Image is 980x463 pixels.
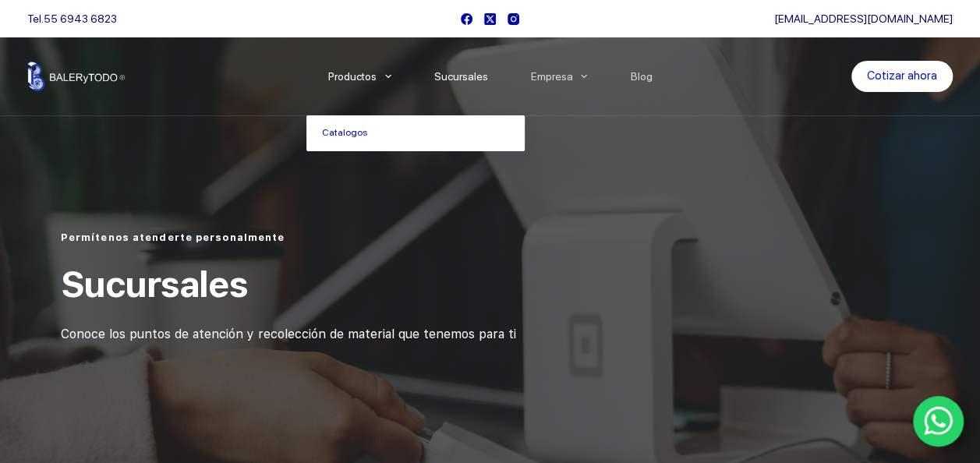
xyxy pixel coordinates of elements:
[774,12,953,25] a: [EMAIL_ADDRESS][DOMAIN_NAME]
[306,37,674,115] nav: Menu Principal
[508,13,519,25] a: Instagram
[27,62,125,91] img: Balerytodo
[913,396,964,447] a: WhatsApp
[61,327,516,341] span: Conoce los puntos de atención y recolección de material que tenemos para ti
[44,12,117,25] a: 55 6943 6823
[851,61,953,92] a: Cotizar ahora
[61,231,285,243] span: Permítenos atenderte personalmente
[461,13,472,25] a: Facebook
[61,263,248,306] span: Sucursales
[484,13,496,25] a: X (Twitter)
[306,115,525,151] a: Catalogos
[27,12,117,25] span: Tel.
